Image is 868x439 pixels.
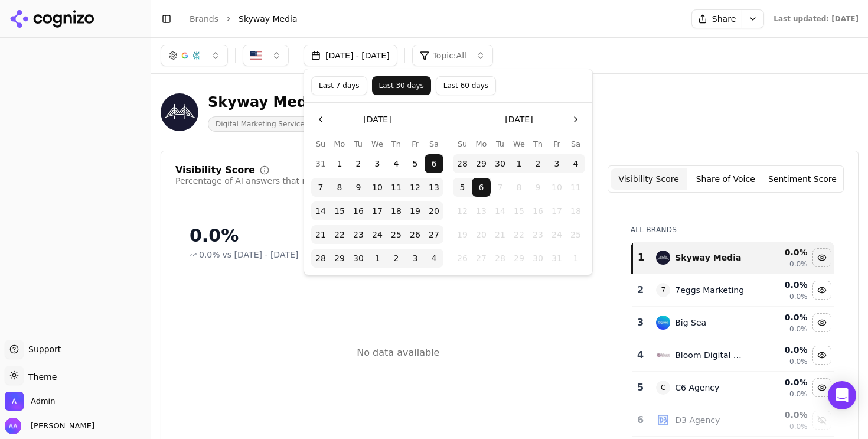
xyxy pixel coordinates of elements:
[5,392,24,411] img: Admin
[372,76,431,95] button: Last 30 days
[756,376,808,388] div: 0.0 %
[368,249,387,268] button: Wednesday, October 1st, 2025, selected
[349,138,368,149] th: Tuesday
[387,225,406,244] button: Thursday, September 25th, 2025, selected
[789,292,808,301] span: 0.0%
[632,339,834,372] tr: 4bloom digital marketingBloom Digital Marketing0.0%0.0%Hide bloom digital marketing data
[472,178,491,197] button: Today, Monday, October 6th, 2025, selected
[764,168,841,190] button: Sentiment Score
[349,225,368,244] button: Tuesday, September 23rd, 2025, selected
[190,13,668,25] nav: breadcrumb
[311,110,330,129] button: Go to the Previous Month
[632,307,834,339] tr: 3big seaBig Sea0.0%0.0%Hide big sea data
[368,154,387,173] button: Wednesday, September 3rd, 2025
[637,316,645,330] div: 3
[223,249,299,261] span: vs [DATE] - [DATE]
[311,225,330,244] button: Sunday, September 21st, 2025, selected
[387,138,406,149] th: Thursday
[756,409,808,421] div: 0.0 %
[349,178,368,197] button: Tuesday, September 9th, 2025, selected
[387,249,406,268] button: Thursday, October 2nd, 2025, selected
[330,249,349,268] button: Monday, September 29th, 2025, selected
[756,311,808,323] div: 0.0 %
[547,154,566,173] button: Friday, October 3rd, 2025, selected
[453,138,472,149] th: Sunday
[774,14,859,24] div: Last updated: [DATE]
[330,225,349,244] button: Monday, September 22nd, 2025, selected
[566,110,585,129] button: Go to the Next Month
[656,251,670,265] img: skyway media
[656,413,670,427] img: d3 agency
[208,116,316,132] span: Digital Marketing Services
[812,378,831,397] button: Hide c6 agency data
[425,201,443,220] button: Saturday, September 20th, 2025, selected
[406,249,425,268] button: Friday, October 3rd, 2025, selected
[675,284,744,296] div: 7eggs Marketing
[789,324,808,334] span: 0.0%
[632,372,834,404] tr: 5CC6 Agency0.0%0.0%Hide c6 agency data
[656,348,670,362] img: bloom digital marketing
[789,422,808,431] span: 0.0%
[425,225,443,244] button: Saturday, September 27th, 2025, selected
[330,154,349,173] button: Monday, September 1st, 2025
[510,154,528,173] button: Wednesday, October 1st, 2025, selected
[31,396,55,407] span: Admin
[675,349,747,361] div: Bloom Digital Marketing
[368,225,387,244] button: Wednesday, September 24th, 2025, selected
[199,249,220,261] span: 0.0%
[436,76,496,95] button: Last 60 days
[357,346,439,360] div: No data available
[24,372,57,382] span: Theme
[510,138,528,149] th: Wednesday
[453,178,472,197] button: Sunday, October 5th, 2025, selected
[637,283,645,297] div: 2
[304,45,397,66] button: [DATE] - [DATE]
[611,168,687,190] button: Visibility Score
[472,138,491,149] th: Monday
[26,421,94,431] span: [PERSON_NAME]
[812,281,831,300] button: Hide 7eggs marketing data
[406,178,425,197] button: Friday, September 12th, 2025, selected
[311,178,330,197] button: Sunday, September 7th, 2025, selected
[330,138,349,149] th: Monday
[756,279,808,291] div: 0.0 %
[250,50,262,61] img: United States
[812,248,831,267] button: Hide skyway media data
[349,201,368,220] button: Tuesday, September 16th, 2025, selected
[789,389,808,399] span: 0.0%
[311,76,367,95] button: Last 7 days
[311,201,330,220] button: Sunday, September 14th, 2025, selected
[675,414,720,426] div: D3 Agency
[656,316,670,330] img: big sea
[349,154,368,173] button: Tuesday, September 2nd, 2025
[175,175,384,187] div: Percentage of AI answers that mention your brand
[756,246,808,258] div: 0.0 %
[5,418,21,434] img: Alp Aysan
[330,178,349,197] button: Monday, September 8th, 2025, selected
[637,381,645,395] div: 5
[433,50,466,61] span: Topic: All
[175,165,255,175] div: Visibility Score
[406,138,425,149] th: Friday
[566,138,585,149] th: Saturday
[368,138,387,149] th: Wednesday
[425,178,443,197] button: Saturday, September 13th, 2025, selected
[631,225,834,235] div: All Brands
[638,251,645,265] div: 1
[491,154,510,173] button: Tuesday, September 30th, 2025, selected
[687,168,764,190] button: Share of Voice
[491,138,510,149] th: Tuesday
[691,9,742,28] button: Share
[5,418,94,434] button: Open user button
[632,242,834,274] tr: 1skyway mediaSkyway Media0.0%0.0%Hide skyway media data
[656,381,670,395] span: C
[24,343,61,355] span: Support
[453,154,472,173] button: Sunday, September 28th, 2025, selected
[632,274,834,307] tr: 277eggs Marketing0.0%0.0%Hide 7eggs marketing data
[190,14,218,24] a: Brands
[406,201,425,220] button: Friday, September 19th, 2025, selected
[387,201,406,220] button: Thursday, September 18th, 2025, selected
[368,178,387,197] button: Wednesday, September 10th, 2025, selected
[756,344,808,356] div: 0.0 %
[425,138,443,149] th: Saturday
